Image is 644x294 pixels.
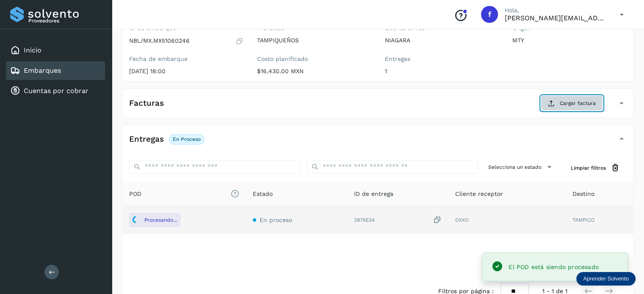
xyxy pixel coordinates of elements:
label: Costo planificado [257,55,371,63]
label: Entregas [385,55,499,63]
a: Inicio [24,46,41,54]
td: OXXO [448,206,566,234]
div: FacturasCargar factura [122,96,633,118]
span: Destino [572,190,594,198]
p: Procesando... [144,217,177,223]
p: Aprender Solvento [583,275,629,282]
p: flor.compean@gruporeyes.com.mx [505,14,606,22]
div: EntregasEn proceso [122,132,633,153]
p: Hola, [505,7,606,14]
p: [DATE] 18:00 [129,68,243,75]
a: Cuentas por cobrar [24,87,88,95]
div: Aprender Solvento [576,272,636,286]
div: Inicio [6,41,105,60]
div: Cuentas por cobrar [6,82,105,100]
button: Limpiar filtros [564,160,627,176]
span: En proceso [260,217,292,223]
span: POD [129,190,239,198]
button: Procesando... [129,213,180,227]
p: NBL/MX.MX51060246 [129,37,190,44]
label: Fecha de embarque [129,55,243,63]
a: Embarques [24,66,61,74]
p: $16,430.00 MXN [257,68,371,75]
h4: Entregas [129,135,164,144]
span: ID de entrega [354,190,393,198]
button: Cargar factura [541,96,603,111]
div: 3876534 [354,216,442,225]
span: Limpiar filtros [571,164,606,172]
div: Embarques [6,61,105,80]
span: Cliente receptor [455,190,503,198]
p: En proceso [173,136,201,142]
p: TAMPIQUEÑOS [257,37,371,44]
span: Cargar factura [560,99,596,107]
button: Selecciona un estado [485,160,557,174]
td: TAMPICO [566,206,633,234]
span: Estado [253,190,273,198]
p: NIAGARA [385,37,499,44]
p: MTY [512,37,627,44]
p: 1 [385,68,499,75]
h4: Facturas [129,99,164,108]
span: El POD está siendo procesado [509,264,599,270]
p: Proveedores [28,18,102,24]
